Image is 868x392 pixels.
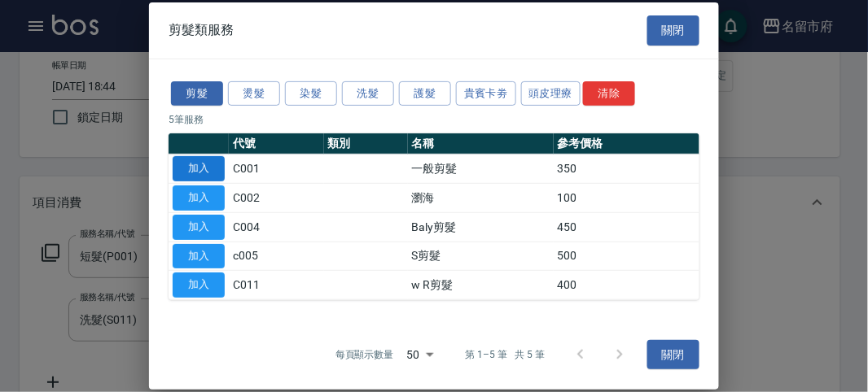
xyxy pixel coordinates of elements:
[399,81,451,106] button: 護髮
[171,81,223,106] button: 剪髮
[456,81,516,106] button: 貴賓卡劵
[466,347,545,362] p: 第 1–5 筆 共 5 筆
[229,183,324,212] td: C002
[554,183,699,212] td: 100
[335,347,394,362] p: 每頁顯示數量
[408,133,554,155] th: 名稱
[647,340,699,370] button: 關閉
[173,156,225,181] button: 加入
[408,271,554,300] td: w R剪髮
[408,183,554,212] td: 瀏海
[169,22,234,38] span: 剪髮類服務
[173,243,225,268] button: 加入
[169,112,699,127] p: 5 筆服務
[173,272,225,298] button: 加入
[401,333,440,377] div: 50
[554,271,699,300] td: 400
[173,215,225,240] button: 加入
[408,242,554,271] td: S剪髮
[173,185,225,211] button: 加入
[647,15,699,46] button: 關閉
[228,81,280,106] button: 燙髮
[229,133,324,155] th: 代號
[521,81,581,106] button: 頭皮理療
[408,212,554,242] td: Baly剪髮
[408,155,554,184] td: 一般剪髮
[554,133,699,155] th: 參考價格
[324,133,408,155] th: 類別
[554,212,699,242] td: 450
[229,271,324,300] td: C011
[342,81,394,106] button: 洗髮
[554,242,699,271] td: 500
[229,155,324,184] td: C001
[554,155,699,184] td: 350
[229,242,324,271] td: c005
[285,81,337,106] button: 染髮
[229,212,324,242] td: C004
[583,81,635,106] button: 清除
